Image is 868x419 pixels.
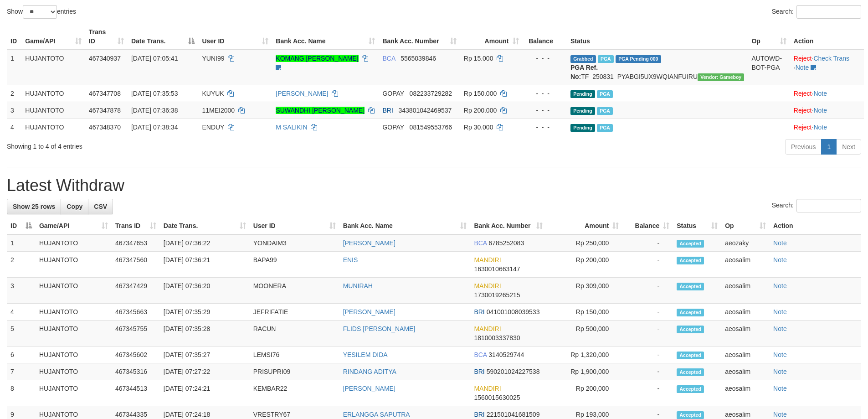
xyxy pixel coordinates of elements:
span: Accepted [677,309,704,316]
span: Marked by aeozaky [597,90,613,98]
a: SUWANDHI [PERSON_NAME] [276,107,365,114]
span: Marked by aeosalim [597,107,613,115]
td: - [622,252,673,278]
a: Reject [794,90,812,97]
span: Copy 041001008039533 to clipboard [487,308,540,316]
span: GOPAY [382,90,404,97]
td: aeosalim [721,363,770,380]
span: Accepted [677,240,704,248]
td: PRISUPRI09 [250,363,339,380]
a: Reject [794,55,812,62]
th: Bank Acc. Name: activate to sort column ascending [339,217,471,234]
td: [DATE] 07:27:22 [160,363,250,380]
td: - [622,321,673,347]
td: Rp 200,000 [546,380,622,406]
td: HUJANTOTO [21,119,85,135]
span: BCA [474,351,487,358]
td: - [622,304,673,321]
td: HUJANTOTO [21,102,85,119]
span: Copy 1560015630025 to clipboard [474,394,520,401]
a: YESILEM DIDA [343,351,388,358]
th: Amount: activate to sort column ascending [460,24,523,50]
span: Accepted [677,352,704,359]
a: Next [836,139,861,155]
span: BCA [474,239,487,247]
td: HUJANTOTO [21,85,85,102]
td: 467344513 [112,380,160,406]
a: Note [773,411,787,418]
a: Reject [794,124,812,131]
td: HUJANTOTO [36,380,112,406]
td: - [622,278,673,304]
td: Rp 500,000 [546,321,622,347]
td: Rp 250,000 [546,234,622,252]
div: - - - [526,123,563,132]
td: 467345663 [112,304,160,321]
td: 4 [7,304,36,321]
span: CSV [94,203,107,210]
th: User ID: activate to sort column ascending [250,217,339,234]
a: Previous [785,139,822,155]
td: RACUN [250,321,339,347]
th: Balance [523,24,567,50]
a: FLIDS [PERSON_NAME] [343,325,416,332]
td: HUJANTOTO [36,363,112,380]
b: PGA Ref. No: [570,64,598,80]
a: Note [773,239,787,247]
span: Grabbed [570,55,596,63]
span: PGA Pending [616,55,661,63]
a: Note [813,107,827,114]
select: Showentries [23,5,57,19]
div: - - - [526,89,563,98]
a: ERLANGGA SAPUTRA [343,411,410,418]
span: Copy 081549553766 to clipboard [410,124,452,131]
td: HUJANTOTO [36,278,112,304]
td: 467347653 [112,234,160,252]
a: CSV [88,199,113,214]
td: aeosalim [721,252,770,278]
span: 467348370 [89,124,121,131]
th: Game/API: activate to sort column ascending [36,217,112,234]
span: Copy 1630010663147 to clipboard [474,265,520,273]
span: Copy 343801042469537 to clipboard [398,107,452,114]
span: [DATE] 07:05:41 [131,55,178,62]
th: Date Trans.: activate to sort column descending [128,24,198,50]
input: Search: [796,5,861,19]
span: Copy [67,203,82,210]
th: Action [770,217,861,234]
td: HUJANTOTO [36,347,112,363]
td: · [790,85,864,102]
td: · [790,119,864,135]
span: Accepted [677,411,704,419]
td: JEFRIFATIE [250,304,339,321]
td: HUJANTOTO [36,252,112,278]
span: [DATE] 07:35:53 [131,90,178,97]
span: Marked by aeosalim [597,124,613,132]
span: Show 25 rows [13,203,55,210]
td: - [622,380,673,406]
th: Status: activate to sort column ascending [673,217,721,234]
th: Status [567,24,748,50]
span: Pending [570,107,595,115]
td: Rp 309,000 [546,278,622,304]
td: [DATE] 07:35:27 [160,347,250,363]
a: Note [773,282,787,290]
span: Copy 1730019265215 to clipboard [474,291,520,299]
span: Rp 150.000 [464,90,497,97]
th: Bank Acc. Number: activate to sort column ascending [470,217,546,234]
td: - [622,234,673,252]
td: BAPA99 [250,252,339,278]
span: BRI [474,308,484,316]
th: Trans ID: activate to sort column ascending [112,217,160,234]
span: Pending [570,124,595,132]
td: LEMSI76 [250,347,339,363]
label: Search: [772,5,861,19]
a: Note [773,256,787,264]
a: [PERSON_NAME] [343,308,395,316]
span: Accepted [677,368,704,376]
td: aeosalim [721,304,770,321]
td: 7 [7,363,36,380]
span: Rp 30.000 [464,124,493,131]
a: ENIS [343,256,358,264]
td: Rp 150,000 [546,304,622,321]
